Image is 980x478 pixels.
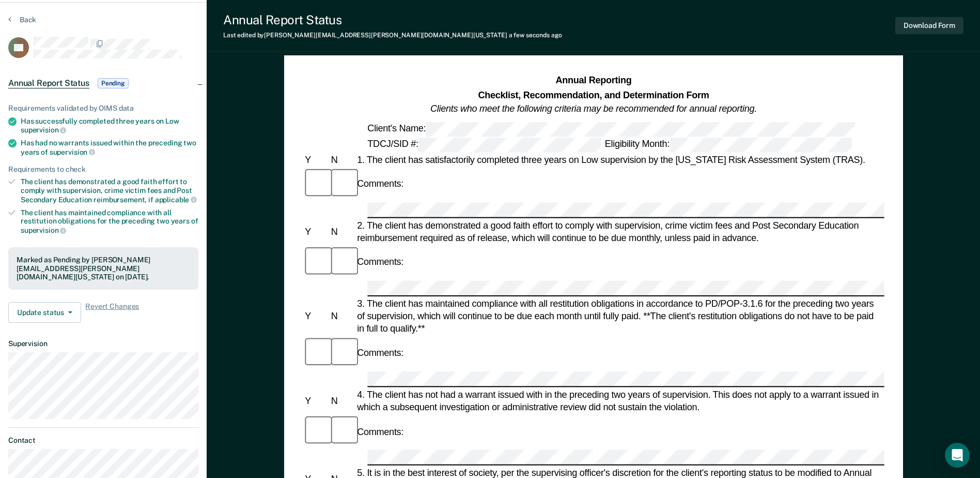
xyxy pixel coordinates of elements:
[21,226,66,234] span: supervision
[895,17,963,34] button: Download Form
[602,138,853,152] div: Eligibility Month:
[329,310,354,322] div: N
[8,15,36,24] button: Back
[50,148,95,156] span: supervision
[21,126,66,134] span: supervision
[365,122,857,136] div: Client's Name:
[21,177,198,204] div: The client has demonstrated a good faith effort to comply with supervision, crime victim fees and...
[355,153,884,166] div: 1. The client has satisfactorily completed three years on Low supervision by the [US_STATE] Risk ...
[555,76,631,86] strong: Annual Reporting
[8,302,81,323] button: Update status
[223,12,562,27] div: Annual Report Status
[21,117,198,135] div: Has successfully completed three years on Low
[355,256,406,268] div: Comments:
[8,104,198,113] div: Requirements validated by OIMS data
[303,310,329,322] div: Y
[98,78,129,88] span: Pending
[355,425,406,438] div: Comments:
[8,339,198,348] dt: Supervision
[509,32,562,39] span: a few seconds ago
[8,165,198,174] div: Requirements to check
[355,219,884,244] div: 2. The client has demonstrated a good faith effort to comply with supervision, crime victim fees ...
[8,78,89,88] span: Annual Report Status
[355,347,406,360] div: Comments:
[303,225,329,237] div: Y
[329,153,354,166] div: N
[355,297,884,335] div: 3. The client has maintained compliance with all restitution obligations in accordance to PD/POP-...
[21,139,198,156] div: Has had no warrants issued within the preceding two years of
[329,225,354,237] div: N
[17,256,190,281] div: Marked as Pending by [PERSON_NAME][EMAIL_ADDRESS][PERSON_NAME][DOMAIN_NAME][US_STATE] on [DATE].
[155,196,197,204] span: applicable
[430,103,757,114] em: Clients who meet the following criteria may be recommended for annual reporting.
[478,89,709,100] strong: Checklist, Recommendation, and Determination Form
[303,395,329,407] div: Y
[223,32,562,39] div: Last edited by [PERSON_NAME][EMAIL_ADDRESS][PERSON_NAME][DOMAIN_NAME][US_STATE]
[329,395,354,407] div: N
[355,389,884,413] div: 4. The client has not had a warrant issued with in the preceding two years of supervision. This d...
[21,208,198,235] div: The client has maintained compliance with all restitution obligations for the preceding two years of
[8,436,198,445] dt: Contact
[355,177,406,190] div: Comments:
[365,138,602,152] div: TDCJ/SID #:
[945,443,970,468] div: Open Intercom Messenger
[85,302,139,323] span: Revert Changes
[303,153,329,166] div: Y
